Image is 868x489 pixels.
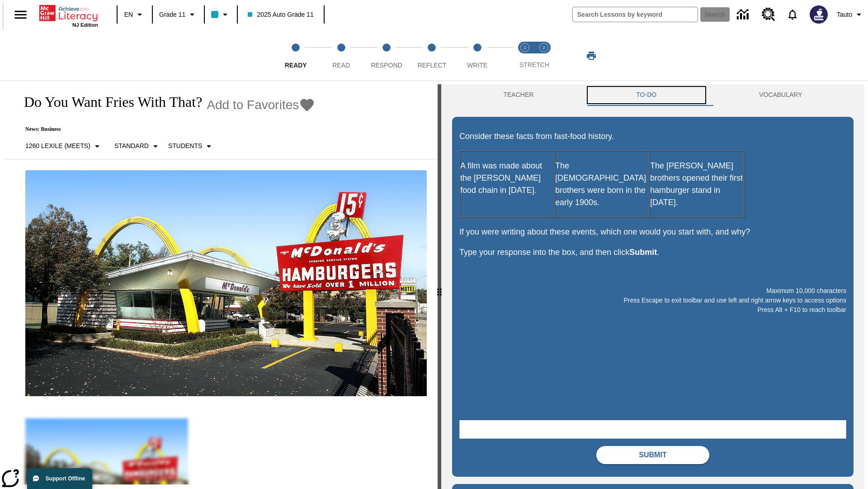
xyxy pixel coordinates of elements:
[208,6,234,23] button: Class color is light blue. Change class color
[452,84,585,106] button: Teacher
[248,10,313,19] span: 2025 Auto Grade 11
[833,6,868,23] button: Profile/Settings
[165,138,218,154] button: Select Student
[650,160,744,209] p: The [PERSON_NAME] brothers opened their first hamburger stand in [DATE].
[524,45,526,50] text: 1
[459,286,846,296] p: Maximum 10,000 characters
[111,138,165,154] button: Scaffolds, Standard
[14,126,315,133] p: News: Business
[629,248,657,257] strong: Submit
[781,3,804,26] a: Notifications
[156,6,201,23] button: Grade: Grade 11, Select a grade
[285,62,307,69] span: Ready
[731,2,756,27] a: Data Center
[418,62,447,69] span: Reflect
[596,446,709,464] button: Submit
[531,31,557,81] button: Stretch Respond step 2 of 2
[46,475,85,482] span: Support Offline
[459,305,846,315] p: Press Alt + F10 to reach toolbar
[168,141,202,151] p: Students
[438,84,441,489] div: Press Enter or Spacebar and then press right and left arrow keys to move the slider
[25,170,427,397] img: One of the first McDonald's stores, with the iconic red sign and golden arches.
[4,84,438,484] div: reading
[467,62,487,69] span: Write
[585,84,708,106] button: TO-DO
[7,1,34,28] button: Open side menu
[207,98,299,112] span: Add to Favorites
[459,226,846,238] p: If you were writing about these events, which one would you start with, and why?
[27,468,92,489] button: Support Offline
[39,3,98,28] div: Home
[441,84,864,489] div: activity
[459,130,846,143] p: Consider these facts from fast-food history.
[810,5,828,24] img: Avatar
[460,160,554,197] p: A film was made about the [PERSON_NAME] food chain in [DATE].
[519,61,549,68] span: STRETCH
[360,31,413,81] button: Respond step 3 of 5
[756,2,781,27] a: Resource Center, Will open in new tab
[452,84,854,106] div: Instructional Panel Tabs
[207,97,315,113] button: Add to Favorites - Do You Want Fries With That?
[22,138,106,154] button: Select Lexile, 1260 Lexile (Meets)
[14,94,202,110] h1: Do You Want Fries With That?
[4,7,132,15] body: Maximum 10,000 characters Press Escape to exit toolbar and use left and right arrow keys to acces...
[72,22,98,28] span: NJ Edition
[315,31,367,81] button: Read step 2 of 5
[837,10,852,19] span: Tauto
[269,31,322,81] button: Ready step 1 of 5
[542,45,545,50] text: 2
[577,48,606,64] button: Print
[573,7,698,22] input: search field
[459,246,846,259] p: Type your response into the box, and then click .
[114,141,149,151] p: Standard
[406,31,458,81] button: Reflect step 4 of 5
[708,84,854,106] button: VOCABULARY
[120,6,149,23] button: Language: EN, Select a language
[332,62,350,69] span: Read
[25,141,90,151] p: 1260 Lexile (Meets)
[371,62,402,69] span: Respond
[459,296,846,305] p: Press Escape to exit toolbar and use left and right arrow keys to access options
[555,160,649,209] p: The [DEMOGRAPHIC_DATA] brothers were born in the early 1900s.
[159,10,185,19] span: Grade 11
[804,3,833,26] button: Select a new avatar
[512,31,538,81] button: Stretch Read step 1 of 2
[451,31,504,81] button: Write step 5 of 5
[124,10,133,19] span: EN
